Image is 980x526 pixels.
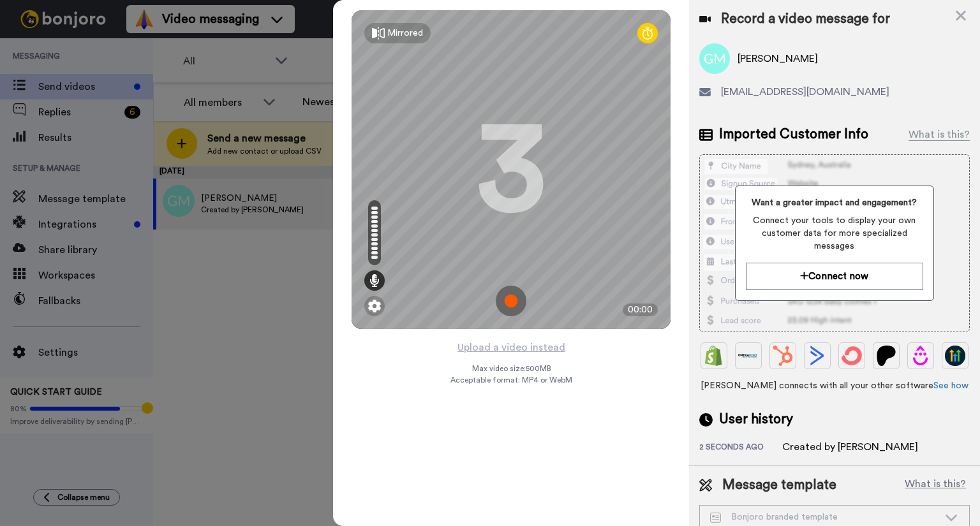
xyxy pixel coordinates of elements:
img: ic_record_start.svg [496,286,526,316]
span: Connect your tools to display your own customer data for more specialized messages [746,214,923,252]
span: Want a greater impact and engagement? [746,196,923,209]
img: ActiveCampaign [807,346,828,366]
span: Max video size: 500 MB [471,363,551,374]
span: Acceptable format: MP4 or WebM [450,375,572,385]
button: Connect now [746,263,923,290]
div: Bonjoro branded template [710,511,939,523]
div: Created by [PERSON_NAME] [782,439,918,455]
img: ic_gear.svg [368,300,381,312]
span: Message template [722,476,836,495]
span: [EMAIL_ADDRESS][DOMAIN_NAME] [721,84,889,99]
div: 00:00 [623,303,658,316]
img: Hubspot [773,346,793,366]
img: Drip [910,346,931,366]
span: [PERSON_NAME] connects with all your other software [699,379,970,392]
span: User history [719,410,793,429]
img: Patreon [876,346,896,366]
span: Imported Customer Info [719,125,868,144]
img: ConvertKit [842,346,862,366]
img: GoHighLevel [945,346,965,366]
a: See how [933,381,969,390]
img: Message-temps.svg [710,513,721,523]
button: Upload a video instead [454,339,569,356]
img: Shopify [704,346,724,366]
div: 2 seconds ago [699,442,782,455]
div: 3 [476,122,546,217]
img: Ontraport [738,346,759,366]
div: What is this? [909,127,970,142]
button: What is this? [901,476,970,495]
